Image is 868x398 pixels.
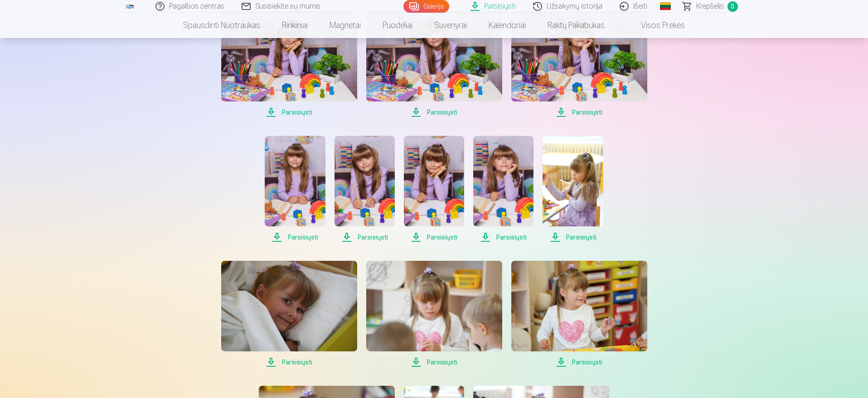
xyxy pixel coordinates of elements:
[543,136,603,243] a: Parsisiųsti
[335,232,395,243] span: Parsisiųsti
[221,261,357,368] a: Parsisiųsti
[696,1,724,12] span: Krepšelis
[511,11,647,118] a: Parsisiųsti
[616,13,696,38] a: Visos prekės
[221,11,357,118] a: Parsisiųsti
[366,11,502,118] a: Parsisiųsti
[366,357,502,368] span: Parsisiųsti
[271,13,319,38] a: Rinkiniai
[125,4,135,9] img: /fa2
[473,232,533,243] span: Parsisiųsti
[335,136,395,243] a: Parsisiųsti
[366,261,502,368] a: Parsisiųsti
[319,13,372,38] a: Magnetai
[265,136,325,243] a: Parsisiųsti
[372,13,423,38] a: Puodeliai
[727,1,738,12] span: 0
[511,261,647,368] a: Parsisiųsti
[423,13,478,38] a: Suvenyrai
[221,107,357,118] span: Parsisiųsti
[404,136,464,243] a: Parsisiųsti
[511,357,647,368] span: Parsisiųsti
[543,232,603,243] span: Parsisiųsti
[221,357,357,368] span: Parsisiųsti
[366,107,502,118] span: Parsisiųsti
[511,107,647,118] span: Parsisiųsti
[478,13,537,38] a: Kalendoriai
[265,232,325,243] span: Parsisiųsti
[172,13,271,38] a: Spausdinti nuotraukas
[473,136,533,243] a: Parsisiųsti
[404,232,464,243] span: Parsisiųsti
[537,13,616,38] a: Raktų pakabukas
